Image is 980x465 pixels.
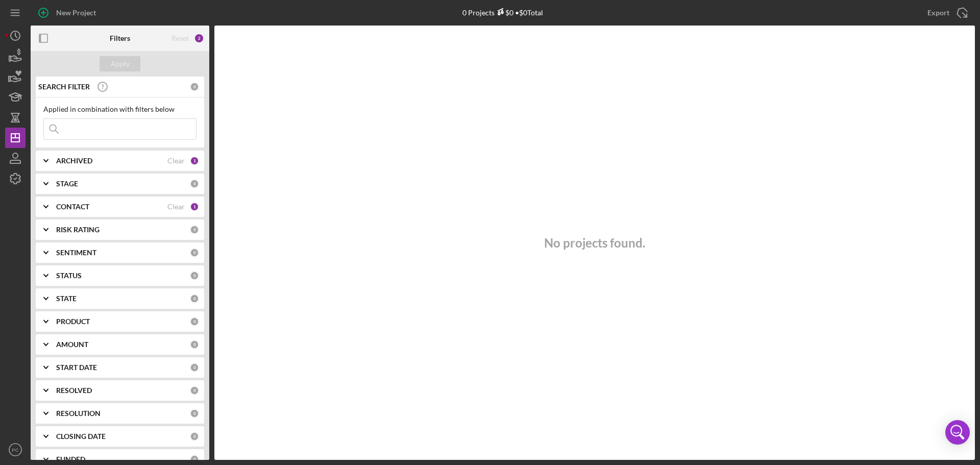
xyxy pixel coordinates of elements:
[110,34,130,42] b: Filters
[56,3,96,23] div: New Project
[194,33,204,43] div: 2
[56,203,89,211] b: CONTACT
[56,363,97,372] b: START DATE
[171,34,189,42] div: Reset
[544,236,645,250] h3: No projects found.
[12,447,18,453] text: PC
[190,363,199,372] div: 0
[56,226,100,234] b: RISK RATING
[56,409,101,418] b: RESOLUTION
[190,82,199,91] div: 0
[167,203,185,211] div: Clear
[38,83,90,91] b: SEARCH FILTER
[56,432,106,440] b: CLOSING DATE
[56,295,77,303] b: STATE
[56,455,85,463] b: FUNDED
[31,3,106,23] button: New Project
[927,3,949,23] div: Export
[190,317,199,326] div: 0
[56,386,92,395] b: RESOLVED
[56,157,92,165] b: ARCHIVED
[100,56,140,71] button: Apply
[190,271,199,280] div: 0
[190,248,199,257] div: 0
[56,272,82,280] b: STATUS
[56,317,90,326] b: PRODUCT
[190,455,199,464] div: 0
[190,409,199,418] div: 0
[167,157,185,165] div: Clear
[190,294,199,303] div: 0
[43,105,197,113] div: Applied in combination with filters below
[190,432,199,441] div: 0
[495,8,513,17] div: $0
[190,340,199,349] div: 0
[5,439,26,460] button: PC
[56,249,96,257] b: SENTIMENT
[190,156,199,165] div: 1
[462,8,543,17] div: 0 Projects • $0 Total
[917,3,975,23] button: Export
[190,179,199,188] div: 0
[56,180,78,188] b: STAGE
[945,420,970,445] div: Open Intercom Messenger
[190,386,199,395] div: 0
[190,202,199,211] div: 1
[56,340,88,349] b: AMOUNT
[190,225,199,234] div: 0
[111,56,130,71] div: Apply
